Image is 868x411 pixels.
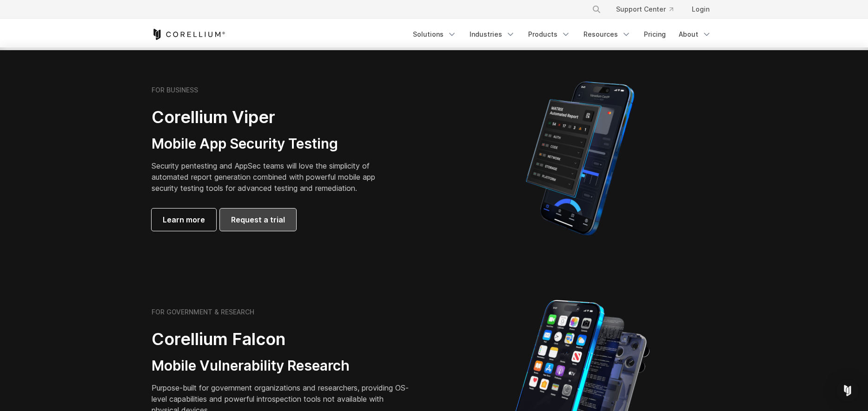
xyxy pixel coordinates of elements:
[152,135,390,153] h3: Mobile App Security Testing
[684,1,717,18] a: Login
[588,1,605,18] button: Search
[152,160,390,194] p: Security pentesting and AppSec teams will love the simplicity of automated report generation comb...
[407,26,717,43] div: Navigation Menu
[673,26,717,43] a: About
[152,308,254,316] h6: FOR GOVERNMENT & RESEARCH
[836,379,859,402] div: Open Intercom Messenger
[163,214,205,225] span: Learn more
[231,214,285,225] span: Request a trial
[581,1,717,18] div: Navigation Menu
[152,209,216,231] a: Learn more
[407,26,462,43] a: Solutions
[638,26,671,43] a: Pricing
[152,86,198,94] h6: FOR BUSINESS
[609,1,681,18] a: Support Center
[152,329,412,350] h2: Corellium Falcon
[152,357,412,375] h3: Mobile Vulnerability Research
[578,26,636,43] a: Resources
[464,26,521,43] a: Industries
[152,107,390,128] h2: Corellium Viper
[523,26,576,43] a: Products
[220,209,296,231] a: Request a trial
[152,29,225,40] a: Corellium Home
[510,77,650,240] img: Corellium MATRIX automated report on iPhone showing app vulnerability test results across securit...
